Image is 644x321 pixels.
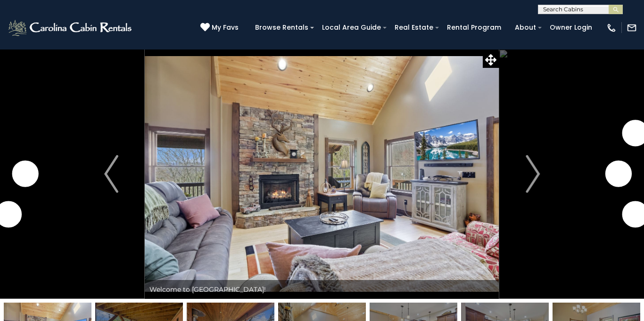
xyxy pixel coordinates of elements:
img: White-1-2.png [7,18,134,37]
a: Owner Login [545,20,597,35]
a: Real Estate [390,20,438,35]
a: Local Area Guide [317,20,386,35]
img: phone-regular-white.png [606,23,617,33]
div: Welcome to [GEOGRAPHIC_DATA]! [145,280,499,299]
span: My Favs [212,23,239,33]
button: Next [499,49,566,299]
a: About [510,20,541,35]
a: Browse Rentals [250,20,313,35]
img: arrow [526,155,540,193]
a: Rental Program [442,20,506,35]
a: My Favs [200,23,241,33]
button: Previous [78,49,145,299]
img: arrow [104,155,118,193]
img: mail-regular-white.png [627,23,637,33]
